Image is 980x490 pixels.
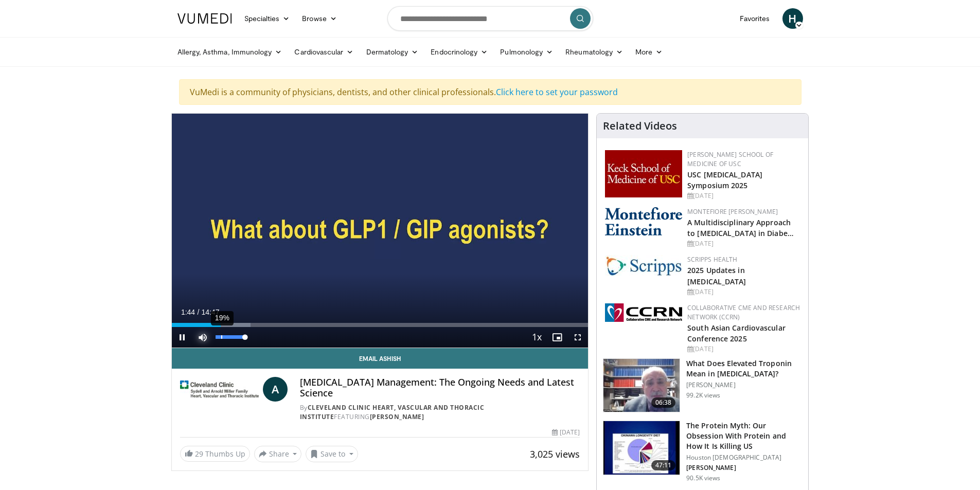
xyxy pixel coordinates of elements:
img: b7b8b05e-5021-418b-a89a-60a270e7cf82.150x105_q85_crop-smart_upscale.jpg [603,421,680,475]
img: 98daf78a-1d22-4ebe-927e-10afe95ffd94.150x105_q85_crop-smart_upscale.jpg [603,359,680,412]
a: Favorites [734,8,776,29]
a: Cardiovascular [288,42,360,62]
button: Save to [306,446,358,462]
img: a04ee3ba-8487-4636-b0fb-5e8d268f3737.png.150x105_q85_autocrop_double_scale_upscale_version-0.2.png [605,303,682,322]
div: [DATE] [687,287,800,297]
a: Email Ashish [172,348,589,369]
a: 29 Thumbs Up [180,446,250,462]
a: [PERSON_NAME] School of Medicine of USC [687,150,773,168]
a: Browse [296,8,343,29]
button: Pause [172,327,192,348]
a: H [782,8,803,29]
a: 47:11 The Protein Myth: Our Obsession With Protein and How It Is Killing US Houston [DEMOGRAPHIC_... [603,421,802,482]
img: Cleveland Clinic Heart, Vascular and Thoracic Institute [180,377,259,402]
div: [DATE] [687,191,800,201]
a: Endocrinology [424,42,494,62]
h3: The Protein Myth: Our Obsession With Protein and How It Is Killing US [686,421,802,451]
div: Volume Level [216,335,245,339]
button: Fullscreen [567,327,588,348]
video-js: Video Player [172,114,589,348]
input: Search topics, interventions [387,6,593,31]
img: VuMedi Logo [177,13,232,24]
a: Allergy, Asthma, Immunology [171,42,289,62]
a: A Multidisciplinary Approach to [MEDICAL_DATA] in Diabe… [687,217,794,238]
div: By FEATURING [300,403,580,422]
p: [PERSON_NAME] [686,464,802,472]
button: Mute [192,327,213,348]
span: 1:44 [181,308,195,316]
a: Scripps Health [687,255,737,264]
a: A [263,377,288,402]
div: [DATE] [552,428,580,437]
a: [PERSON_NAME] [370,412,424,421]
span: 47:11 [651,460,676,470]
a: Montefiore [PERSON_NAME] [687,207,778,216]
img: b0142b4c-93a1-4b58-8f91-5265c282693c.png.150x105_q85_autocrop_double_scale_upscale_version-0.2.png [605,207,682,235]
p: [PERSON_NAME] [686,381,802,389]
a: 2025 Updates in [MEDICAL_DATA] [687,265,746,286]
img: 7b941f1f-d101-407a-8bfa-07bd47db01ba.png.150x105_q85_autocrop_double_scale_upscale_version-0.2.jpg [605,150,682,197]
div: Progress Bar [172,323,589,327]
span: / [198,308,200,316]
a: 06:38 What Does Elevated Troponin Mean in [MEDICAL_DATA]? [PERSON_NAME] 99.2K views [603,358,802,413]
span: 29 [195,449,203,459]
a: Click here to set your password [496,86,618,98]
h4: Related Videos [603,120,677,132]
div: VuMedi is a community of physicians, dentists, and other clinical professionals. [179,79,801,105]
button: Share [254,446,302,462]
button: Playback Rate [526,327,547,348]
a: USC [MEDICAL_DATA] Symposium 2025 [687,170,762,190]
a: Rheumatology [559,42,629,62]
h4: [MEDICAL_DATA] Management: The Ongoing Needs and Latest Science [300,377,580,399]
a: Cleveland Clinic Heart, Vascular and Thoracic Institute [300,403,485,421]
div: [DATE] [687,239,800,248]
a: Pulmonology [494,42,559,62]
a: South Asian Cardiovascular Conference 2025 [687,323,786,343]
a: More [629,42,669,62]
a: Dermatology [360,42,425,62]
div: [DATE] [687,344,800,354]
p: Houston [DEMOGRAPHIC_DATA] [686,453,802,462]
button: Enable picture-in-picture mode [547,327,567,348]
h3: What Does Elevated Troponin Mean in [MEDICAL_DATA]? [686,358,802,379]
img: c9f2b0b7-b02a-4276-a72a-b0cbb4230bc1.jpg.150x105_q85_autocrop_double_scale_upscale_version-0.2.jpg [605,255,682,276]
span: 14:47 [201,308,219,316]
span: 06:38 [651,397,676,408]
p: 99.2K views [686,391,720,400]
p: 90.5K views [686,474,720,482]
a: Collaborative CME and Research Network (CCRN) [687,303,800,321]
span: 3,025 views [530,448,580,460]
a: Specialties [238,8,296,29]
